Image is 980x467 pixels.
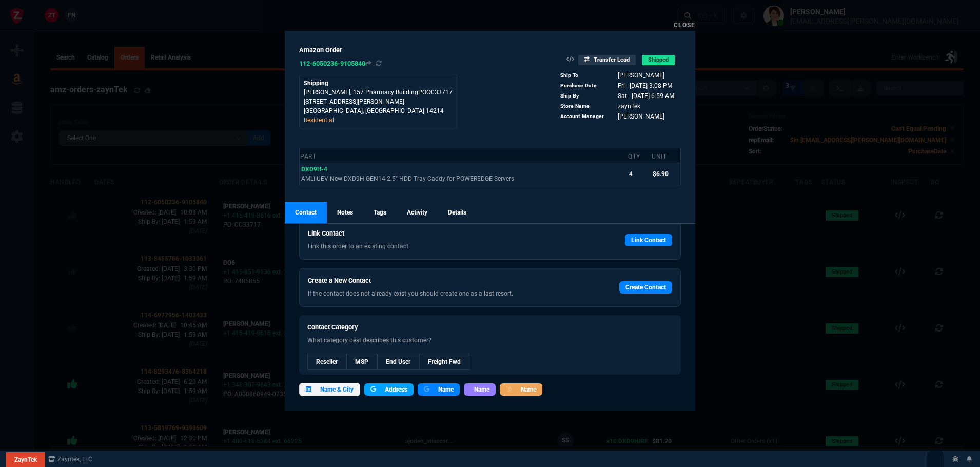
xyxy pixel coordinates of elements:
span: Name [438,385,454,394]
th: Qty [628,148,651,163]
p: Shipping [304,79,453,88]
p: Link this order to an existing contact. [308,242,578,251]
a: Notes [327,202,363,223]
a: Tags [363,202,397,223]
a: -- [307,354,346,370]
span: Shipped [642,55,675,65]
h6: Link Contact [308,229,578,238]
td: Account Manager [560,111,608,122]
td: 4 [628,163,651,185]
span: Rep assigned to this order [618,113,664,120]
span: Name & City [320,385,354,394]
td: Purchase Date [560,81,608,91]
td: $6.90 [651,163,680,185]
span: Address [385,385,407,394]
span: Date order was placed [618,82,672,89]
p: If the contact does not already exist you should create one as a last resort. [308,289,578,298]
tr: Buyer Name [560,70,681,81]
th: Part [300,148,628,163]
td: Ship By [560,91,608,101]
span: Rep assigned to this order [618,103,640,110]
td: Ship To [560,70,608,81]
span: Latest Ship Date [618,92,674,100]
a: Contact [285,202,327,223]
h6: 112-6050236-9105840 [299,60,457,68]
p: [GEOGRAPHIC_DATA], [GEOGRAPHIC_DATA] 14214 [304,106,453,115]
a: -- [419,354,469,370]
tr: Rep assigned to this order [560,111,681,122]
a: -- [346,354,377,370]
p: [STREET_ADDRESS][PERSON_NAME] [304,97,453,106]
th: Unit [651,148,680,163]
a: -- [377,354,419,370]
tr: Latest Ship Date [560,91,681,101]
p: Residential [304,115,453,125]
a: msbcCompanyName [45,455,95,464]
a: Link Contact [625,234,672,246]
h6: Create a New Contact [308,277,578,285]
h5: Amazon Order [299,45,457,55]
tr: Date order was placed [560,81,681,91]
a: Activity [397,202,438,223]
a: Create Contact [619,281,672,294]
p: AMLI-UEV New DXD9H GEN14 2.5" HDD Tray Caddy for POWEREDGE Servers [301,174,626,183]
span: Transfer Lead [578,55,636,65]
a: Details [438,202,477,223]
span: Name [474,385,489,394]
span: DXD9H-4 [301,166,327,173]
h6: Contact Category [307,323,673,332]
p: What category best describes this customer? [307,336,673,345]
span: Buyer Name [618,72,664,79]
a: Close [674,22,695,29]
span: Name [521,385,536,394]
tr: Rep assigned to this order [560,101,681,111]
td: Store Name [560,101,608,111]
p: [PERSON_NAME], 157 Pharmacy BuildingPOCC33717 [304,88,453,97]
